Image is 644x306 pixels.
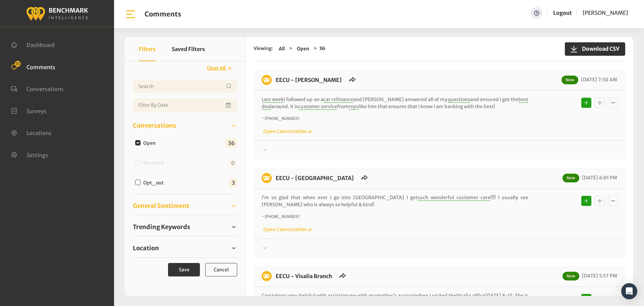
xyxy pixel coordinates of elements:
[272,173,358,183] h6: EECU - Milburn
[26,63,55,70] span: Comments
[11,41,55,48] a: Dashboard
[205,263,237,276] button: Cancel
[262,96,528,110] p: I followed up on a and [PERSON_NAME] answered all of my and ensured I got the around. It is from ...
[26,5,88,21] img: benchmark
[141,179,169,186] label: Opt_out
[26,86,64,92] span: Conversations
[226,139,237,147] span: 36
[262,293,278,299] span: Crystal
[229,178,237,187] span: 3
[262,194,528,208] p: I’m so glad that when ever I go into [GEOGRAPHIC_DATA] I get !!!! I usually see [PERSON_NAME] who...
[376,293,416,299] span: mother’s account
[276,77,342,83] a: EECU - [PERSON_NAME]
[262,214,299,219] i: ~ [PHONE_NUMBER]
[133,222,237,232] a: Trending Keywords
[272,271,336,281] h6: EECU - Visalia Branch
[11,129,52,136] a: Locations
[319,45,325,51] strong: 36
[254,45,273,53] span: Viewing:
[580,175,617,181] span: [DATE] 6:01 PM
[276,175,354,181] a: EECU - [GEOGRAPHIC_DATA]
[26,42,55,48] span: Dashboard
[133,243,237,253] a: Location
[26,130,52,136] span: Locations
[133,222,190,231] span: Trending Keywords
[583,7,628,19] a: [PERSON_NAME]
[15,61,21,67] span: 35
[562,174,579,182] span: New
[277,45,287,53] button: All
[418,194,490,201] span: such wonderful customer care
[11,85,64,92] a: Conversations
[135,180,141,185] input: Opt_out
[125,8,137,20] img: bar
[133,244,159,253] span: Location
[133,121,176,130] span: Conversations
[580,273,617,279] span: [DATE] 5:57 PM
[26,107,47,114] span: Surveys
[172,37,205,61] button: Saved Filters
[135,140,141,145] input: Open
[203,62,237,74] button: Clear All
[262,128,312,134] a: Open Conversation
[553,7,572,19] a: Logout
[262,271,272,281] img: benchmark
[11,151,48,158] a: Settings
[262,116,299,121] i: ~ [PHONE_NUMBER]
[295,45,311,53] button: Open
[133,80,237,93] input: Username
[145,10,181,18] h1: Comments
[262,96,528,110] span: best deal
[133,201,237,211] a: General Sentiment
[139,37,156,61] button: Filters
[224,98,233,112] button: Open Calendar
[11,107,47,114] a: Surveys
[262,173,272,183] img: benchmark
[262,96,284,103] span: Last week
[323,96,353,103] span: car refinance
[583,9,628,16] span: [PERSON_NAME]
[141,140,161,147] label: Open
[262,75,272,85] img: benchmark
[561,76,578,84] span: New
[448,96,470,103] span: questions
[133,121,237,131] a: Conversations
[141,160,169,167] label: Resolved
[229,159,237,167] span: 0
[579,77,617,83] span: [DATE] 7:50 AM
[207,65,226,71] span: Clear All
[276,273,332,279] a: EECU - Visalia Branch
[621,283,637,299] div: Open Intercom Messenger
[262,226,312,232] a: Open Conversation
[565,42,625,56] button: Download CSV
[456,293,485,299] span: Visalia office
[580,292,620,306] div: Basic example
[348,103,359,110] span: reps
[578,45,620,53] span: Download CSV
[133,201,189,210] span: General Sentiment
[26,151,48,158] span: Settings
[11,63,55,70] a: Comments 35
[133,98,237,112] input: Date range input field
[553,9,572,16] a: Logout
[580,96,620,110] div: Basic example
[272,75,346,85] h6: EECU - Van Ness
[168,263,200,276] button: Save
[580,194,620,208] div: Basic example
[562,272,579,280] span: New
[298,103,337,110] span: customer service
